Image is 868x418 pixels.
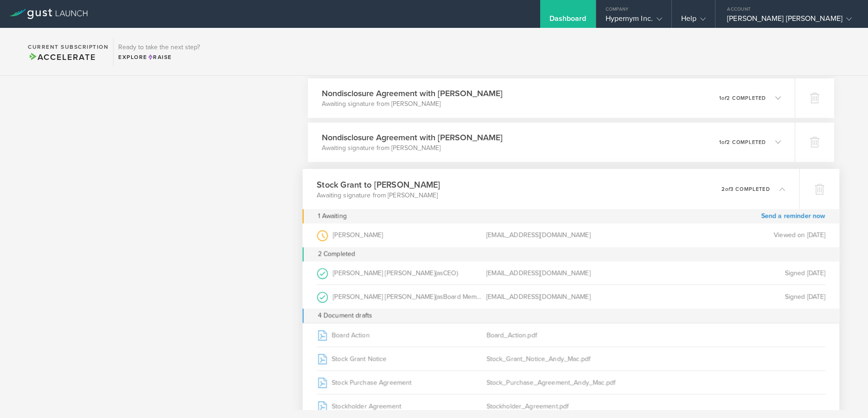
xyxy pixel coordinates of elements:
[322,131,503,144] h3: Nondisclosure Agreement with [PERSON_NAME]
[317,261,486,284] div: [PERSON_NAME] [PERSON_NAME]
[317,323,486,346] div: Board Action
[606,14,662,28] div: Hypernym Inc.
[486,261,656,284] div: [EMAIL_ADDRESS][DOMAIN_NAME]
[28,44,108,50] h2: Current Subscription
[727,14,852,28] div: [PERSON_NAME] [PERSON_NAME]
[317,190,440,200] p: Awaiting signature from [PERSON_NAME]
[656,223,825,247] div: Viewed on [DATE]
[656,261,825,284] div: Signed [DATE]
[656,285,825,308] div: Signed [DATE]
[721,186,770,191] p: 2 3 completed
[719,140,766,145] p: 1 2 completed
[113,37,204,66] div: Ready to take the next step?ExploreRaise
[118,44,200,51] h3: Ready to take the next step?
[761,209,825,223] a: Send a reminder now
[118,53,200,61] div: Explore
[147,54,172,60] span: Raise
[486,347,656,370] div: Stock_Grant_Notice_Andy_Mac.pdf
[435,292,443,300] span: (as
[302,247,839,261] div: 2 Completed
[322,144,503,153] p: Awaiting signature from [PERSON_NAME]
[322,87,503,99] h3: Nondisclosure Agreement with [PERSON_NAME]
[719,96,766,101] p: 1 2 completed
[318,209,346,223] div: 1 Awaiting
[317,285,486,308] div: [PERSON_NAME] [PERSON_NAME]
[725,186,730,192] em: of
[317,347,486,370] div: Stock Grant Notice
[28,52,96,62] span: Accelerate
[486,223,656,247] div: [EMAIL_ADDRESS][DOMAIN_NAME]
[721,139,727,145] em: of
[317,223,486,247] div: [PERSON_NAME]
[302,308,839,323] div: 4 Document drafts
[721,95,727,101] em: of
[317,371,486,394] div: Stock Purchase Agreement
[486,371,656,394] div: Stock_Purchase_Agreement_Andy_Mac.pdf
[443,292,486,300] span: Board Member
[443,268,456,276] span: CEO
[549,14,587,28] div: Dashboard
[456,268,458,276] span: )
[486,323,656,346] div: Board_Action.pdf
[322,99,503,109] p: Awaiting signature from [PERSON_NAME]
[435,268,443,276] span: (as
[681,14,706,28] div: Help
[486,285,656,308] div: [EMAIL_ADDRESS][DOMAIN_NAME]
[317,178,440,190] h3: Stock Grant to [PERSON_NAME]
[317,394,486,418] div: Stockholder Agreement
[486,394,656,418] div: Stockholder_Agreement.pdf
